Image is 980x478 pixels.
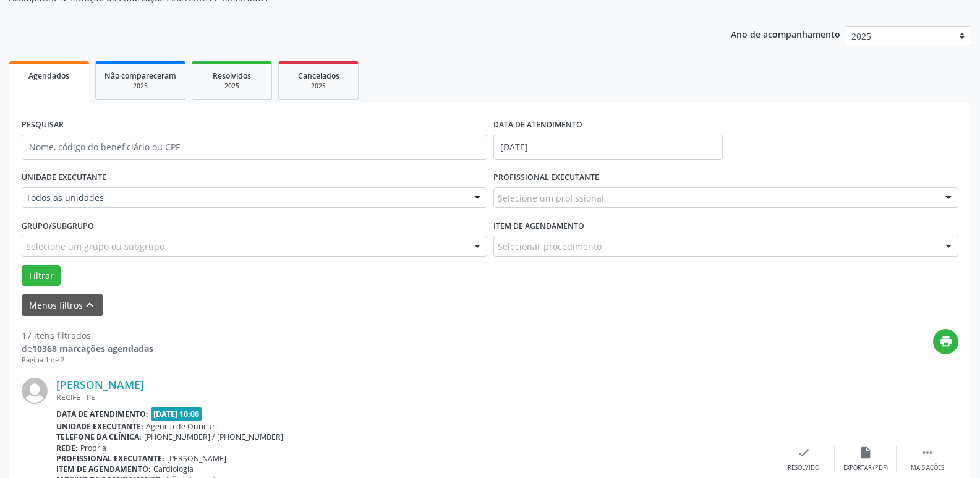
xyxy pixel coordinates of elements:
[493,116,582,135] label: DATA DE ATENDIMENTO
[56,432,142,442] b: Telefone da clínica:
[56,392,773,403] div: RECIFE - PE
[213,70,251,81] span: Resolvidos
[493,216,584,236] label: Item de agendamento
[22,342,153,355] div: de
[26,240,164,253] span: Selecione um grupo ou subgrupo
[298,70,339,81] span: Cancelados
[22,265,61,286] button: Filtrar
[22,355,153,365] div: Página 1 de 2
[933,329,958,354] button: print
[28,70,69,81] span: Agendados
[56,443,78,453] b: Rede:
[22,294,103,316] button: Menos filtroskeyboard_arrow_up
[56,453,164,464] b: Profissional executante:
[493,135,723,160] input: Selecione um intervalo
[151,407,203,421] span: [DATE] 10:00
[56,409,148,419] b: Data de atendimento:
[144,432,283,442] span: [PHONE_NUMBER] / [PHONE_NUMBER]
[146,421,217,432] span: Agencia de Ouricuri
[22,216,94,236] label: Grupo/Subgrupo
[911,464,944,472] div: Mais ações
[201,82,263,91] div: 2025
[167,453,226,464] span: [PERSON_NAME]
[921,446,934,459] i: 
[104,70,176,81] span: Não compareceram
[797,446,811,459] i: check
[104,82,176,91] div: 2025
[731,26,840,41] p: Ano de acompanhamento
[498,240,602,253] span: Selecionar procedimento
[288,82,349,91] div: 2025
[32,343,153,354] strong: 10368 marcações agendadas
[153,464,194,474] span: Cardiologia
[939,335,953,348] i: print
[22,329,153,342] div: 17 itens filtrados
[843,464,888,472] div: Exportar (PDF)
[493,168,599,187] label: PROFISSIONAL EXECUTANTE
[22,135,487,160] input: Nome, código do beneficiário ou CPF
[83,298,96,312] i: keyboard_arrow_up
[498,192,604,205] span: Selecione um profissional
[56,421,143,432] b: Unidade executante:
[859,446,872,459] i: insert_drive_file
[22,116,64,135] label: PESQUISAR
[56,464,151,474] b: Item de agendamento:
[788,464,819,472] div: Resolvido
[80,443,106,453] span: Própria
[22,168,106,187] label: UNIDADE EXECUTANTE
[56,378,144,391] a: [PERSON_NAME]
[22,378,48,404] img: img
[26,192,462,204] span: Todos as unidades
